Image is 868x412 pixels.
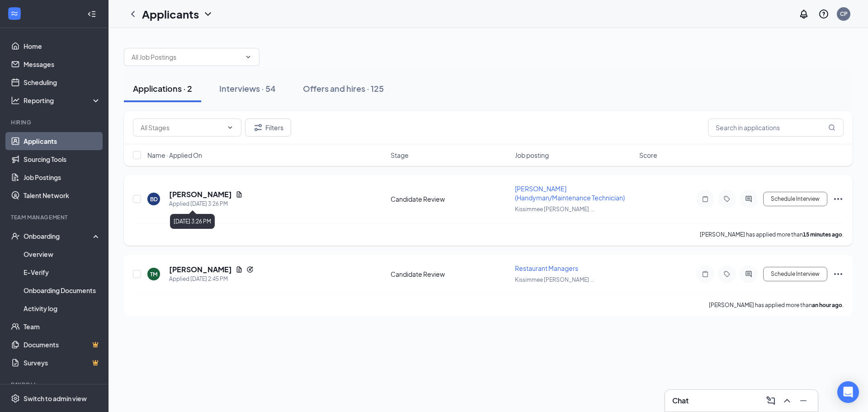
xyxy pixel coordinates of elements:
[11,118,99,126] div: Hiring
[170,214,215,229] div: [DATE] 3:26 PM
[24,336,101,354] a: DocumentsCrown
[24,299,101,317] a: Activity log
[141,123,223,133] input: All Stages
[700,231,844,238] p: [PERSON_NAME] has applied more than .
[132,52,241,62] input: All Job Postings
[515,151,549,160] span: Job posting
[245,118,291,137] button: Filter Filters
[24,263,101,281] a: E-Verify
[391,270,509,279] div: Candidate Review
[150,195,158,203] div: BD
[133,83,192,94] div: Applications · 2
[169,265,232,275] h5: [PERSON_NAME]
[798,9,809,19] svg: Notifications
[169,199,243,208] div: Applied [DATE] 3:26 PM
[743,270,754,278] svg: ActiveChat
[391,194,509,204] div: Candidate Review
[24,132,101,150] a: Applicants
[24,168,101,186] a: Job Postings
[833,269,844,279] svg: Ellipses
[11,232,20,241] svg: UserCheck
[722,270,732,278] svg: Tag
[700,270,711,278] svg: Note
[169,275,254,284] div: Applied [DATE] 2:45 PM
[203,9,213,19] svg: ChevronDown
[87,9,96,19] svg: Collapse
[24,150,101,168] a: Sourcing Tools
[142,6,199,22] h1: Applicants
[818,9,829,19] svg: QuestionInfo
[11,394,20,403] svg: Settings
[236,266,243,273] svg: Document
[253,122,264,133] svg: Filter
[391,151,409,160] span: Stage
[127,9,138,19] svg: ChevronLeft
[743,195,754,203] svg: ActiveChat
[245,53,252,61] svg: ChevronDown
[24,354,101,372] a: SurveysCrown
[764,393,778,408] button: ComposeMessage
[24,55,101,73] a: Messages
[303,83,384,94] div: Offers and hires · 125
[150,270,157,278] div: TM
[246,266,254,273] svg: Reapply
[812,302,842,308] b: an hour ago
[147,151,202,160] span: Name · Applied On
[780,393,794,408] button: ChevronUp
[515,264,578,272] span: Restaurant Managers
[763,267,827,281] button: Schedule Interview
[11,96,20,105] svg: Analysis
[828,124,835,131] svg: MagnifyingGlass
[515,276,594,283] span: Kissimmee [PERSON_NAME] ...
[24,281,101,299] a: Onboarding Documents
[672,396,689,406] h3: Chat
[515,206,594,213] span: Kissimmee [PERSON_NAME] ...
[722,195,732,203] svg: Tag
[803,231,842,238] b: 15 minutes ago
[24,73,101,91] a: Scheduling
[24,96,101,105] div: Reporting
[708,118,844,137] input: Search in applications
[837,381,859,403] div: Open Intercom Messenger
[798,395,809,406] svg: Minimize
[840,10,848,18] div: CP
[24,245,101,263] a: Overview
[639,151,657,160] span: Score
[24,37,101,55] a: Home
[833,194,844,204] svg: Ellipses
[24,317,101,336] a: Team
[709,301,844,309] p: [PERSON_NAME] has applied more than .
[24,186,101,204] a: Talent Network
[11,213,99,221] div: Team Management
[24,394,87,403] div: Switch to admin view
[24,232,93,241] div: Onboarding
[796,393,811,408] button: Minimize
[782,395,793,406] svg: ChevronUp
[765,395,776,406] svg: ComposeMessage
[700,195,711,203] svg: Note
[226,124,234,131] svg: ChevronDown
[219,83,276,94] div: Interviews · 54
[236,191,243,198] svg: Document
[11,381,99,388] div: Payroll
[10,9,19,18] svg: WorkstreamLogo
[515,185,625,202] span: [PERSON_NAME] (Handyman/Maintenance Technician)
[763,192,827,206] button: Schedule Interview
[169,189,232,199] h5: [PERSON_NAME]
